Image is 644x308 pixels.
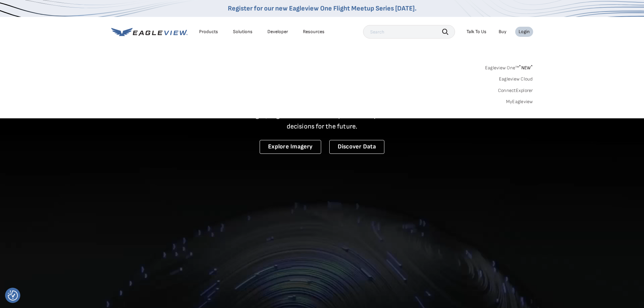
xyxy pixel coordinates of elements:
a: Explore Imagery [260,140,321,154]
input: Search [363,25,455,39]
div: Products [199,29,218,35]
img: Revisit consent button [8,290,18,301]
div: Talk To Us [467,29,486,35]
a: Buy [499,29,506,35]
a: Eagleview One™*NEW* [485,63,533,71]
div: Solutions [233,29,253,35]
a: Register for our new Eagleview One Flight Meetup Series [DATE]. [228,4,416,13]
span: NEW [519,65,533,71]
a: Eagleview Cloud [499,76,533,82]
button: Consent Preferences [8,290,18,301]
div: Resources [303,29,325,35]
a: Developer [267,29,288,35]
a: ConnectExplorer [498,88,533,94]
a: Discover Data [329,140,384,154]
div: Login [519,29,530,35]
a: MyEagleview [506,99,533,105]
